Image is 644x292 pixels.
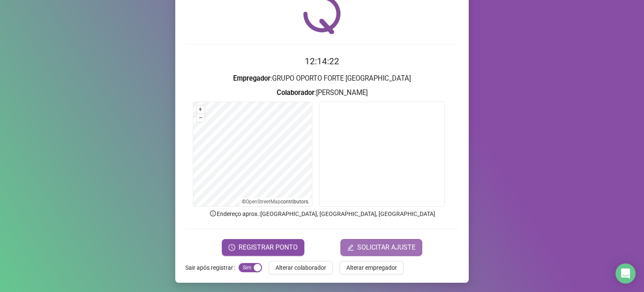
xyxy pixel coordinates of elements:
[357,242,415,253] span: SOLICITAR AJUSTE
[346,263,397,272] span: Alterar empregador
[246,199,280,205] a: OpenStreetMap
[242,199,309,205] li: © contributors.
[233,74,270,82] strong: Empregador
[185,73,459,84] h3: : GRUPO OPORTO FORTE [GEOGRAPHIC_DATA]
[209,210,217,217] span: info-circle
[340,261,404,274] button: Alterar empregador
[615,263,636,284] div: Open Intercom Messenger
[185,261,239,274] label: Sair após registrar
[229,244,235,251] span: clock-circle
[185,209,459,218] p: Endereço aprox. : [GEOGRAPHIC_DATA], [GEOGRAPHIC_DATA], [GEOGRAPHIC_DATA]
[340,239,422,256] button: editSOLICITAR AJUSTE
[197,105,205,113] button: +
[222,239,304,256] button: REGISTRAR PONTO
[277,89,314,97] strong: Colaborador
[275,263,326,272] span: Alterar colaborador
[197,114,205,122] button: –
[185,87,459,98] h3: : [PERSON_NAME]
[269,261,333,274] button: Alterar colaborador
[305,56,339,66] time: 12:14:22
[239,242,298,253] span: REGISTRAR PONTO
[347,244,354,251] span: edit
